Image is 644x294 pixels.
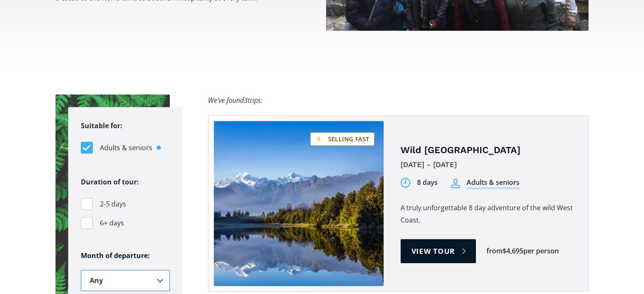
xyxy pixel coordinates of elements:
div: Adults & seniors [467,178,520,189]
h4: Wild [GEOGRAPHIC_DATA] [401,144,575,157]
a: View tour [401,239,476,263]
div: per person [523,246,559,256]
div: from [486,246,503,256]
div: [DATE] - [DATE] [401,158,575,171]
div: We’ve found trips: [208,94,263,107]
p: A truly unforgettable 8 day adventure of the wild West Coast. [401,202,575,226]
span: Adults & seniors [100,142,152,154]
span: 2-5 days [100,198,126,210]
div: days [423,178,438,187]
span: 6+ days [100,217,124,229]
div: 8 [417,178,421,187]
h6: Month of departure: [81,251,170,260]
legend: Suitable for: [81,120,122,132]
div: $4,695 [503,246,523,256]
legend: Duration of tour: [81,176,139,188]
span: 3 [244,96,248,105]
